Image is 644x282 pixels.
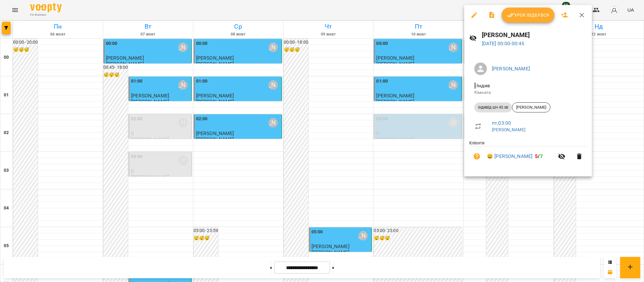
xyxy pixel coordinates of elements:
[487,153,532,160] a: 😀 [PERSON_NAME]
[482,30,587,40] h6: [PERSON_NAME]
[469,149,484,164] button: Візит ще не сплачено. Додати оплату?
[469,140,587,169] ul: Клієнти
[492,127,526,132] a: [PERSON_NAME]
[492,120,511,126] a: пт , 03:00
[507,11,549,19] span: Урок відбувся
[492,66,530,72] a: [PERSON_NAME]
[540,153,543,159] span: 7
[474,89,582,96] p: Кімната
[512,105,550,110] span: [PERSON_NAME]
[535,153,538,159] span: 5
[482,41,525,46] a: [DATE] 00:00-00:45
[535,153,542,159] b: /
[474,105,512,110] span: індивід шч 45 хв
[502,8,554,23] button: Урок відбувся
[512,102,550,112] div: [PERSON_NAME]
[474,83,491,89] span: - Індив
